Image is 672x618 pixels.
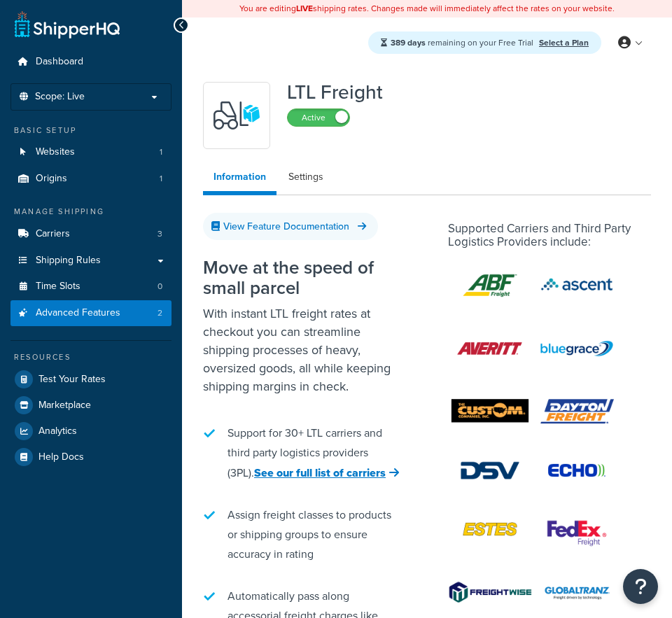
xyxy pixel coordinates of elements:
span: Dashboard [36,56,83,68]
li: Time Slots [10,274,171,300]
li: Websites [10,139,171,165]
img: Freightwise [448,581,532,603]
a: Time Slots0 [10,274,171,300]
a: Marketplace [10,393,171,418]
button: Open Resource Center [623,569,658,604]
h2: Move at the speed of small parcel [203,258,406,297]
a: See our full list of carriers [254,465,399,481]
a: Test Your Rates [10,367,171,392]
span: Help Docs [38,451,84,463]
a: Select a Plan [539,36,589,49]
span: Advanced Features [36,307,120,319]
span: 0 [157,281,162,293]
h1: LTL Freight [287,82,383,103]
img: Averitt Freight [448,319,532,378]
a: Help Docs [10,444,171,470]
img: FedEx Freight® [535,500,619,559]
a: Shipping Rules [10,248,171,274]
img: DSV Freight [448,441,532,500]
img: Custom Co Freight [448,382,532,441]
span: 3 [157,228,162,240]
a: Websites1 [10,139,171,165]
a: Dashboard [10,49,171,75]
li: Assign freight classes to products or shipping groups to ensure accuracy in rating [203,498,406,571]
a: Information [203,163,276,195]
span: Origins [36,173,67,185]
span: Test Your Rates [38,374,106,386]
img: Echo® Global Logistics [535,441,619,500]
img: y79ZsPf0fXUFUhFXDzUgf+ktZg5F2+ohG75+v3d2s1D9TjoU8PiyCIluIjV41seZevKCRuEjTPPOKHJsQcmKCXGdfprl3L4q7... [212,91,261,140]
li: Origins [10,166,171,192]
span: remaining on your Free Trial [391,36,535,49]
a: Carriers3 [10,221,171,247]
div: Manage Shipping [10,206,171,218]
span: Scope: Live [35,91,85,103]
li: Advanced Features [10,300,171,326]
img: BlueGrace Freight [535,315,619,382]
span: Analytics [38,426,77,437]
img: Estes® [448,500,532,559]
span: Websites [36,146,75,158]
a: Advanced Features2 [10,300,171,326]
img: Ascent Freight [535,255,619,314]
a: Analytics [10,419,171,444]
a: View Feature Documentation [203,213,378,240]
li: Carriers [10,221,171,247]
span: Marketplace [38,400,91,412]
span: Time Slots [36,281,80,293]
div: Resources [10,351,171,363]
h5: Supported Carriers and Third Party Logistics Providers include: [448,223,651,248]
b: LIVE [296,2,313,15]
div: Basic Setup [10,125,171,136]
span: Carriers [36,228,70,240]
strong: 389 days [391,36,426,49]
img: Dayton Freight™ [535,382,619,441]
a: Settings [278,163,334,191]
a: Origins1 [10,166,171,192]
span: 1 [160,146,162,158]
span: 1 [160,173,162,185]
li: Support for 30+ LTL carriers and third party logistics providers (3PL). [203,416,406,490]
span: 2 [157,307,162,319]
p: With instant LTL freight rates at checkout you can streamline shipping processes of heavy, oversi... [203,304,406,395]
span: Shipping Rules [36,255,101,267]
img: ABF Freight™ [448,256,532,315]
label: Active [288,109,349,126]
